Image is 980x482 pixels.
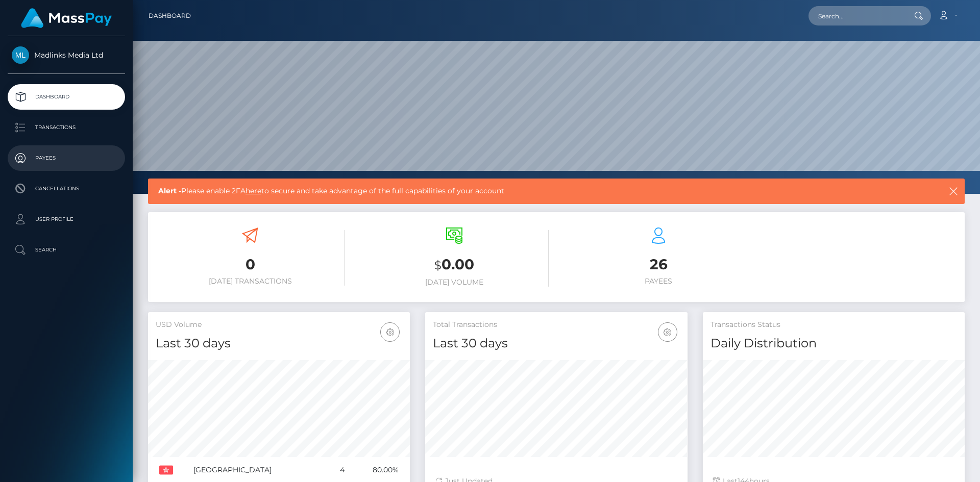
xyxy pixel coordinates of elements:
[433,320,679,330] h5: Total Transactions
[564,255,753,274] h3: 26
[12,242,121,258] p: Search
[8,237,125,263] a: Search
[360,255,549,275] h3: 0.00
[156,277,345,286] h6: [DATE] Transactions
[21,8,112,28] img: MassPay Logo
[12,120,121,135] p: Transactions
[156,255,345,274] h3: 0
[12,89,121,105] p: Dashboard
[434,258,442,272] small: $
[158,186,867,196] span: Please enable 2FA to secure and take advantage of the full capabilities of your account
[8,176,125,201] a: Cancellations
[564,277,753,286] h6: Payees
[8,84,125,110] a: Dashboard
[149,5,191,27] a: Dashboard
[246,186,261,195] a: here
[8,207,125,232] a: User Profile
[12,46,29,64] img: Madlinks Media Ltd
[808,6,904,26] input: Search...
[8,145,125,171] a: Payees
[159,463,173,477] img: HK.png
[360,278,549,287] h6: [DATE] Volume
[710,335,957,352] h4: Daily Distribution
[12,181,121,196] p: Cancellations
[710,320,957,330] h5: Transactions Status
[156,335,402,352] h4: Last 30 days
[156,320,402,330] h5: USD Volume
[8,115,125,140] a: Transactions
[158,186,181,195] b: Alert -
[433,335,679,352] h4: Last 30 days
[12,212,121,227] p: User Profile
[8,50,125,60] span: Madlinks Media Ltd
[12,150,121,166] p: Payees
